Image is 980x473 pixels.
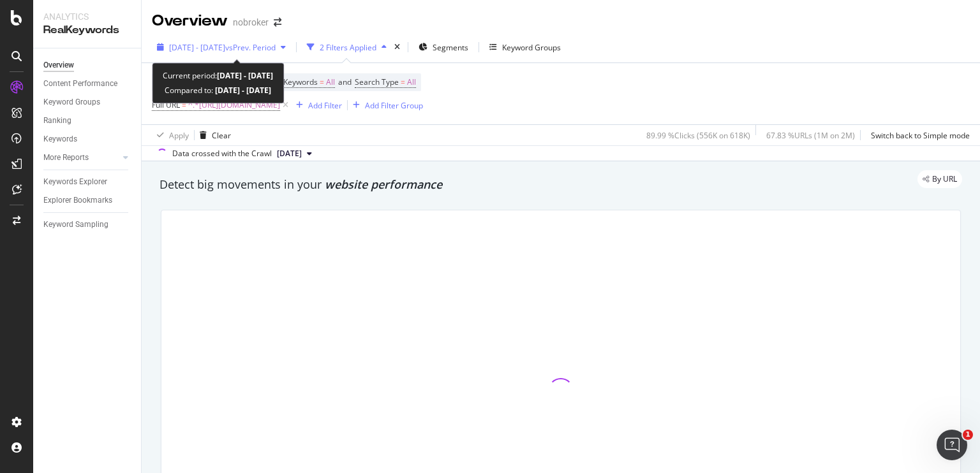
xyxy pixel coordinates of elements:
[152,37,291,57] button: [DATE] - [DATE]vsPrev. Period
[43,151,119,164] a: More Reports
[932,175,957,183] span: By URL
[365,100,423,111] div: Add Filter Group
[195,125,231,145] button: Clear
[188,96,280,114] span: ^.*[URL][DOMAIN_NAME]
[348,98,423,113] button: Add Filter Group
[213,85,271,96] b: [DATE] - [DATE]
[433,42,468,53] span: Segments
[43,23,131,38] div: RealKeywords
[43,77,117,91] div: Content Performance
[217,70,273,81] b: [DATE] - [DATE]
[43,96,100,109] div: Keyword Groups
[274,18,281,27] div: arrow-right-arrow-left
[963,430,973,440] span: 1
[43,96,132,109] a: Keyword Groups
[169,130,189,141] div: Apply
[326,73,335,91] span: All
[43,77,132,91] a: Content Performance
[766,130,855,141] div: 67.83 % URLs ( 1M on 2M )
[43,175,107,189] div: Keywords Explorer
[43,59,132,72] a: Overview
[917,170,962,188] div: legacy label
[43,10,131,23] div: Analytics
[152,10,228,32] div: Overview
[163,68,273,83] div: Current period:
[43,59,74,72] div: Overview
[407,73,416,91] span: All
[871,130,970,141] div: Switch back to Simple mode
[937,430,967,460] iframe: Intercom live chat
[43,114,132,127] a: Ranking
[272,146,317,161] button: [DATE]
[646,130,750,141] div: 89.99 % Clicks ( 556K on 618K )
[320,76,324,87] span: =
[43,194,112,207] div: Explorer Bookmarks
[401,76,405,87] span: =
[413,37,473,57] button: Segments
[43,114,71,127] div: Ranking
[233,16,269,29] div: nobroker
[172,148,272,159] div: Data crossed with the Crawl
[152,125,189,145] button: Apply
[43,175,132,189] a: Keywords Explorer
[169,42,225,53] span: [DATE] - [DATE]
[225,42,276,53] span: vs Prev. Period
[43,218,132,231] a: Keyword Sampling
[484,37,566,57] button: Keyword Groups
[165,83,271,98] div: Compared to:
[43,218,108,231] div: Keyword Sampling
[43,151,89,164] div: More Reports
[302,37,392,57] button: 2 Filters Applied
[291,98,342,113] button: Add Filter
[182,99,186,110] span: =
[392,41,403,54] div: times
[43,194,132,207] a: Explorer Bookmarks
[308,100,342,111] div: Add Filter
[502,42,561,53] div: Keyword Groups
[283,76,318,87] span: Keywords
[212,130,231,141] div: Clear
[355,76,399,87] span: Search Type
[320,42,376,53] div: 2 Filters Applied
[277,148,302,159] span: 2025 Aug. 4th
[866,125,970,145] button: Switch back to Simple mode
[43,133,77,146] div: Keywords
[152,99,180,110] span: Full URL
[338,76,352,87] span: and
[43,133,132,146] a: Keywords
